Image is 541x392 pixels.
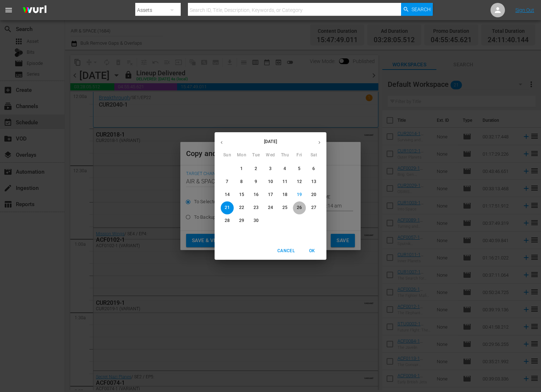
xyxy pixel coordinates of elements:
p: 14 [225,192,230,198]
p: 29 [239,218,244,224]
p: 16 [254,192,259,198]
p: 10 [268,179,273,185]
p: 18 [282,192,287,198]
span: Cancel [277,247,295,255]
p: 9 [255,179,257,185]
span: Tue [250,152,263,159]
button: 28 [221,214,234,227]
button: 10 [264,175,277,188]
p: 23 [254,205,259,211]
span: Sat [307,152,320,159]
button: 4 [278,162,291,175]
button: 1 [235,162,248,175]
p: 13 [311,179,316,185]
p: 27 [311,205,316,211]
button: 6 [307,162,320,175]
p: 11 [282,179,287,185]
p: 25 [282,205,287,211]
p: 26 [297,205,302,211]
p: 30 [254,218,259,224]
button: 5 [293,162,306,175]
p: 1 [240,166,243,172]
p: 17 [268,192,273,198]
button: 20 [307,188,320,201]
p: 7 [226,179,228,185]
a: Sign Out [515,7,534,13]
button: 2 [250,162,263,175]
button: 21 [221,201,234,214]
img: ans4CAIJ8jUAAAAAAAAAAAAAAAAAAAAAAAAgQb4GAAAAAAAAAAAAAAAAAAAAAAAAJMjXAAAAAAAAAAAAAAAAAAAAAAAAgAT5G... [17,2,52,19]
p: 21 [225,205,230,211]
p: 4 [283,166,286,172]
p: 22 [239,205,244,211]
button: 17 [264,188,277,201]
p: 15 [239,192,244,198]
span: Mon [235,152,248,159]
p: 2 [255,166,257,172]
p: [DATE] [229,138,312,145]
button: 12 [293,175,306,188]
button: 26 [293,201,306,214]
button: 30 [250,214,263,227]
p: 20 [311,192,316,198]
button: 29 [235,214,248,227]
p: 8 [240,179,243,185]
p: 12 [297,179,302,185]
span: Sun [221,152,234,159]
p: 28 [225,218,230,224]
button: 9 [250,175,263,188]
p: 3 [269,166,272,172]
button: OK [300,245,324,257]
span: Thu [278,152,291,159]
button: 22 [235,201,248,214]
button: 18 [278,188,291,201]
button: 15 [235,188,248,201]
button: 27 [307,201,320,214]
button: 11 [278,175,291,188]
button: 14 [221,188,234,201]
p: 24 [268,205,273,211]
span: Wed [264,152,277,159]
button: 19 [293,188,306,201]
button: 13 [307,175,320,188]
span: OK [303,247,321,255]
p: 19 [297,192,302,198]
button: 3 [264,162,277,175]
p: 5 [298,166,300,172]
button: 25 [278,201,291,214]
button: 7 [221,175,234,188]
p: 6 [312,166,315,172]
button: 16 [250,188,263,201]
span: Search [412,3,431,16]
button: 24 [264,201,277,214]
button: Cancel [274,245,298,257]
span: Fri [293,152,306,159]
span: menu [4,6,13,14]
button: 8 [235,175,248,188]
button: 23 [250,201,263,214]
